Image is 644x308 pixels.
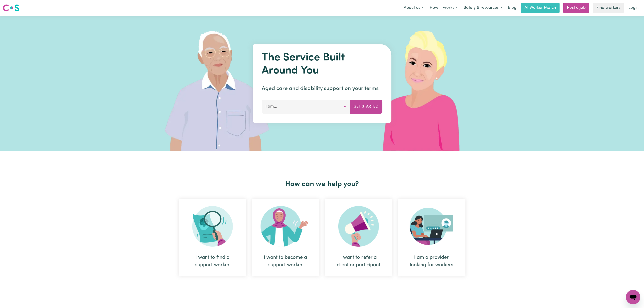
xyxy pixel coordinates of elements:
[179,199,246,276] div: I want to find a support worker
[338,206,379,247] img: Refer
[3,3,19,13] a: Careseekers logo
[593,3,624,13] a: Find workers
[427,3,461,13] button: How it works
[252,199,319,276] div: I want to become a support worker
[262,85,382,93] p: Aged care and disability support on your terms
[409,254,455,269] div: I am a provider looking for workers
[626,3,641,13] a: Login
[563,3,589,13] a: Post a job
[401,3,427,13] button: About us
[521,3,560,13] a: AI Worker Match
[190,254,236,269] div: I want to find a support worker
[410,206,454,247] img: Provider
[262,51,382,77] h1: The Service Built Around You
[398,199,465,276] div: I am a provider looking for workers
[176,180,468,188] h2: How can we help you?
[505,3,519,13] a: Blog
[461,3,505,13] button: Safety & resources
[3,4,19,12] img: Careseekers logo
[336,254,382,269] div: I want to refer a client or participant
[261,206,311,247] img: Become Worker
[626,290,640,304] iframe: Button to launch messaging window, conversation in progress
[350,100,382,113] button: Get Started
[262,100,350,113] button: I am...
[325,199,392,276] div: I want to refer a client or participant
[192,206,233,247] img: Search
[263,254,309,269] div: I want to become a support worker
